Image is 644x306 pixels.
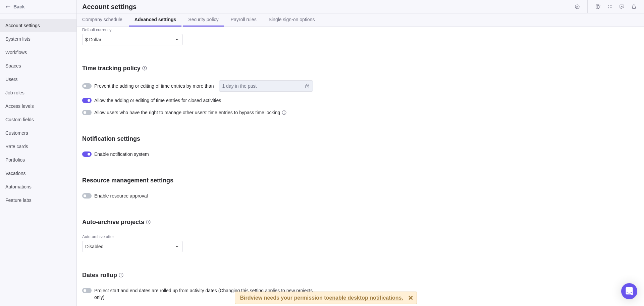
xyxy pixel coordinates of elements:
span: Job roles [5,89,71,96]
span: Security policy [188,16,218,23]
span: Advanced settings [135,16,176,23]
span: Enable notification system [94,151,149,158]
a: Single sign-on options [263,13,320,27]
span: Notifications [629,2,639,11]
a: Payroll rules [225,13,262,27]
span: Rate cards [5,143,71,150]
a: Company schedule [77,13,128,27]
span: Back [13,3,74,10]
span: Customers [5,130,71,136]
span: Feature labs [5,197,71,204]
span: Workflows [5,49,71,56]
span: Time logs [593,2,602,11]
span: Company schedule [82,16,122,23]
svg: info-description [146,219,151,225]
span: Single sign-on options [269,16,315,23]
div: Birdview needs your permission to [240,292,403,304]
span: Custom fields [5,116,71,123]
span: Access levels [5,103,71,110]
span: System lists [5,36,71,42]
span: Payroll rules [231,16,257,23]
span: enable desktop notifications. [329,295,403,301]
h3: Dates rollup [82,271,117,279]
h3: Auto-archive projects [82,218,144,226]
span: Prevent the adding or editing of time entries by more than [94,83,214,89]
h3: Notification settings [82,135,140,143]
span: Project start and end dates are rolled up from activity dates (Changing this setting applies to n... [94,287,317,301]
div: Default currency [82,27,317,34]
h3: Time tracking policy [82,64,141,72]
a: Security policy [183,13,224,27]
span: $ Dollar [85,36,101,43]
a: Advanced settings [129,13,181,27]
span: Automations [5,183,71,190]
a: My assignments [605,5,614,10]
span: Vacations [5,170,71,177]
div: Auto-archive after [82,234,317,241]
a: Approval requests [617,5,627,10]
div: Open Intercom Messenger [621,283,637,299]
span: Approval requests [617,2,627,11]
span: Disabled [85,243,103,250]
span: Start timer [573,2,582,11]
span: Spaces [5,62,71,69]
svg: info-description [281,110,287,115]
h2: Account settings [82,2,137,11]
span: Portfolios [5,157,71,163]
span: Allow users who have the right to manage other users’ time entries to bypass time locking [94,109,280,116]
a: Time logs [593,5,602,10]
a: Notifications [629,5,639,10]
span: My assignments [605,2,614,11]
svg: info-description [142,65,147,71]
svg: info-description [118,272,124,278]
span: Allow the adding or editing of time entries for closed activities [94,97,221,104]
span: Enable resource approval [94,192,148,199]
span: Account settings [5,22,71,29]
h3: Resource management settings [82,176,173,184]
span: Users [5,76,71,83]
